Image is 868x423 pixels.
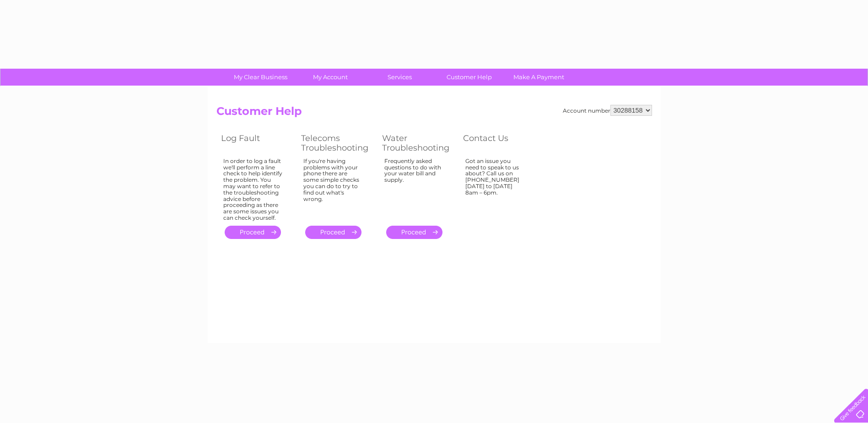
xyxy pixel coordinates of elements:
a: . [305,226,361,239]
th: Water Troubleshooting [377,131,458,155]
a: Services [362,69,437,86]
div: If you're having problems with your phone there are some simple checks you can do to try to find ... [303,158,364,217]
th: Contact Us [458,131,539,155]
div: In order to log a fault we'll perform a line check to help identify the problem. You may want to ... [223,158,283,221]
a: My Clear Business [223,69,298,86]
th: Log Fault [216,131,297,155]
div: Account number [563,105,652,116]
a: . [225,226,281,239]
a: My Account [292,69,368,86]
div: Got an issue you need to speak to us about? Call us on [PHONE_NUMBER] [DATE] to [DATE] 8am – 6pm. [465,158,525,217]
a: Make A Payment [501,69,577,86]
div: Frequently asked questions to do with your water bill and supply. [384,158,445,217]
th: Telecoms Troubleshooting [297,131,377,155]
h2: Customer Help [216,105,652,122]
a: . [386,226,442,239]
a: Customer Help [431,69,507,86]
